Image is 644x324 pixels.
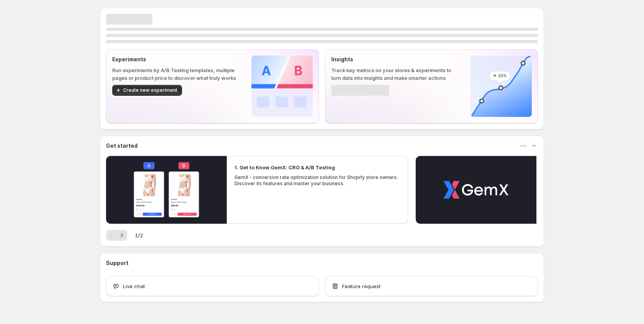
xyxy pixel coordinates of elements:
[112,56,239,63] p: Experiments
[342,282,381,290] span: Feature request
[106,142,138,150] h3: Get started
[251,56,313,117] img: Experiments
[331,66,458,82] p: Track key metrics on your stores & experiments to turn data into insights and make smarter actions
[106,230,127,241] nav: Pagination
[106,156,227,224] button: Play video
[123,87,177,93] span: Create new experiment
[331,56,458,63] p: Insights
[112,66,239,82] p: Run experiments by A/B Testing templates, multiple pages or product price to discover what truly ...
[112,85,182,96] button: Create new experiment
[416,156,536,224] button: Play video
[116,230,127,241] button: Next
[234,164,335,171] h2: 1. Get to Know GemX: CRO & A/B Testing
[470,56,532,117] img: Insights
[123,282,145,290] span: Live chat
[234,174,400,187] p: GemX - conversion rate optimization solution for Shopify store owners. Discover its features and ...
[135,231,143,239] span: 1 / 2
[106,259,128,267] h3: Support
